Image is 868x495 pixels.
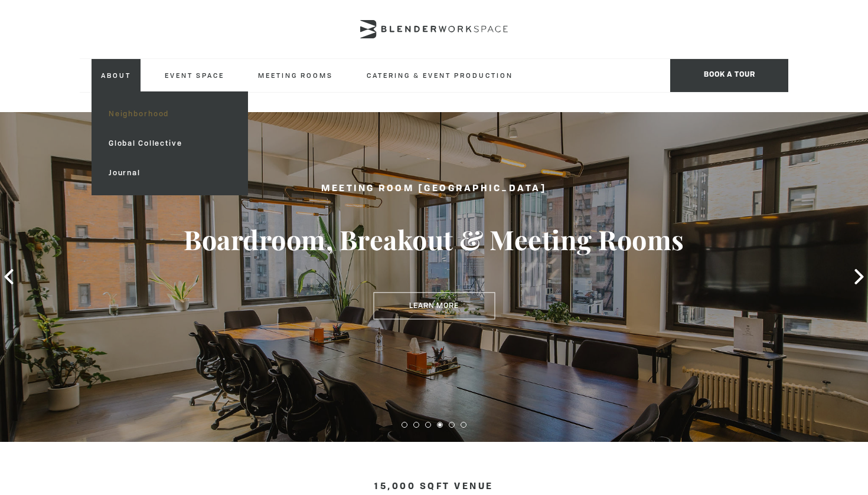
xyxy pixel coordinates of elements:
h3: Boardroom, Breakout & Meeting Rooms [44,224,825,257]
a: Learn More [373,293,495,320]
a: Global Collective [99,129,240,158]
a: Catering & Event Production [357,59,523,91]
h2: Meeting Room [GEOGRAPHIC_DATA] [44,182,825,197]
iframe: Chat Widget [809,438,868,495]
a: Neighborhood [99,99,240,129]
a: Journal [99,158,240,188]
span: Book a tour [670,59,788,92]
a: Meeting Rooms [249,59,342,91]
a: About [92,59,141,91]
h4: 15,000 sqft venue [80,482,788,492]
a: Event Space [155,59,234,91]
